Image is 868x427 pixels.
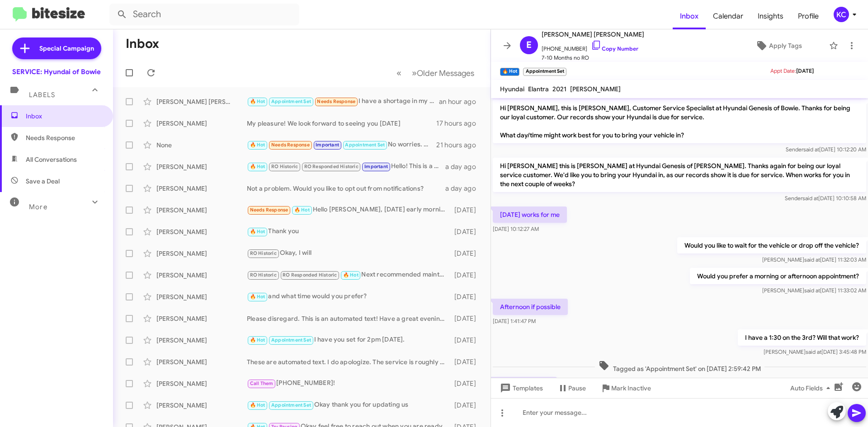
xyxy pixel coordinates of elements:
[250,337,265,343] span: 🔥 Hot
[706,3,750,29] a: Calendar
[785,195,866,202] span: Sender [DATE] 10:10:58 AM
[247,205,450,215] div: Hello [PERSON_NAME], [DATE] early morning I would like for you guys to order me a tire as well. T...
[156,227,247,236] div: [PERSON_NAME]
[283,272,337,278] span: RO Responded Historic
[677,237,866,253] p: Would you like to wait for the vehicle or drop off the vehicle?
[250,380,274,386] span: Call Them
[769,38,802,54] span: Apply Tags
[417,68,474,78] span: Older Messages
[445,162,483,171] div: a day ago
[406,64,480,82] button: Next
[493,377,557,393] p: Yes that will work
[550,380,593,396] button: Pause
[450,249,483,258] div: [DATE]
[250,99,265,104] span: 🔥 Hot
[156,401,247,410] div: [PERSON_NAME]
[791,3,826,29] a: Profile
[156,271,247,280] div: [PERSON_NAME]
[156,97,247,106] div: [PERSON_NAME] [PERSON_NAME]
[783,380,841,396] button: Auto Fields
[247,140,436,150] div: No worries. Thank you 😊
[493,100,866,143] p: Hi [PERSON_NAME], this is [PERSON_NAME], Customer Service Specialist at Hyundai Genesis of Bowie....
[450,227,483,236] div: [DATE]
[804,256,820,263] span: said at
[156,249,247,258] div: [PERSON_NAME]
[156,314,247,323] div: [PERSON_NAME]
[826,7,858,22] button: KC
[294,207,310,213] span: 🔥 Hot
[250,402,265,408] span: 🔥 Hot
[396,67,401,79] span: «
[247,400,450,410] div: Okay thank you for updating us
[26,177,60,186] span: Save a Deal
[493,299,568,315] p: Afternoon if possible
[491,380,550,396] button: Templates
[528,85,549,93] span: Elantra
[445,184,483,193] div: a day ago
[250,294,265,300] span: 🔥 Hot
[542,53,644,62] span: 7-10 Months no RO
[247,161,445,172] div: Hello! This is a system-generated message based on the time since your last service (not mileage)...
[611,380,651,396] span: Mark Inactive
[790,380,834,396] span: Auto Fields
[156,141,247,150] div: None
[39,44,94,53] span: Special Campaign
[526,38,532,52] span: E
[436,119,483,128] div: 17 hours ago
[345,142,385,148] span: Appointment Set
[738,329,866,346] p: I have a 1:30 on the 3rd? Will that work?
[450,401,483,410] div: [DATE]
[12,67,101,76] div: SERVICE: Hyundai of Bowie
[271,164,298,169] span: RO Historic
[493,318,536,324] span: [DATE] 1:41:47 PM
[802,195,818,202] span: said at
[156,206,247,215] div: [PERSON_NAME]
[343,272,359,278] span: 🔥 Hot
[247,270,450,280] div: Next recommended maintenance is at 37,500 miles for an Oil change, tire rotation, climate control...
[156,292,247,301] div: [PERSON_NAME]
[450,206,483,215] div: [DATE]
[450,379,483,388] div: [DATE]
[317,99,355,104] span: Needs Response
[493,225,539,232] span: [DATE] 10:12:27 AM
[250,207,288,213] span: Needs Response
[156,336,247,345] div: [PERSON_NAME]
[493,158,866,192] p: Hi [PERSON_NAME] this is [PERSON_NAME] at Hyundai Genesis of [PERSON_NAME]. Thanks again for bein...
[156,119,247,128] div: [PERSON_NAME]
[552,85,566,93] span: 2021
[316,142,339,148] span: Important
[250,142,265,148] span: 🔥 Hot
[250,250,277,256] span: RO Historic
[690,268,866,284] p: Would you prefer a morning or afternoon appointment?
[542,29,644,40] span: [PERSON_NAME] [PERSON_NAME]
[392,64,480,82] nav: Page navigation example
[247,184,445,193] div: Not a problem. Would you like to opt out from notifications?
[764,348,866,355] span: [PERSON_NAME] [DATE] 3:45:48 PM
[156,379,247,388] div: [PERSON_NAME]
[250,272,277,278] span: RO Historic
[26,155,77,164] span: All Conversations
[750,3,791,29] a: Insights
[570,85,621,93] span: [PERSON_NAME]
[796,67,814,74] span: [DATE]
[26,133,103,142] span: Needs Response
[593,380,658,396] button: Mark Inactive
[804,287,820,294] span: said at
[786,146,866,153] span: Sender [DATE] 10:12:20 AM
[834,7,849,22] div: KC
[450,292,483,301] div: [DATE]
[595,360,764,373] span: Tagged as 'Appointment Set' on [DATE] 2:59:42 PM
[391,64,407,82] button: Previous
[500,68,519,76] small: 🔥 Hot
[109,4,299,25] input: Search
[156,184,247,193] div: [PERSON_NAME]
[247,291,450,302] div: and what time would you prefer?
[247,314,450,323] div: Please disregard. This is an automated text! Have a great evening!
[770,67,796,74] span: Appt Date:
[591,45,638,52] a: Copy Number
[493,206,567,223] p: [DATE] works for me
[450,314,483,323] div: [DATE]
[26,112,103,121] span: Inbox
[247,378,450,389] div: [PHONE_NUMBER]!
